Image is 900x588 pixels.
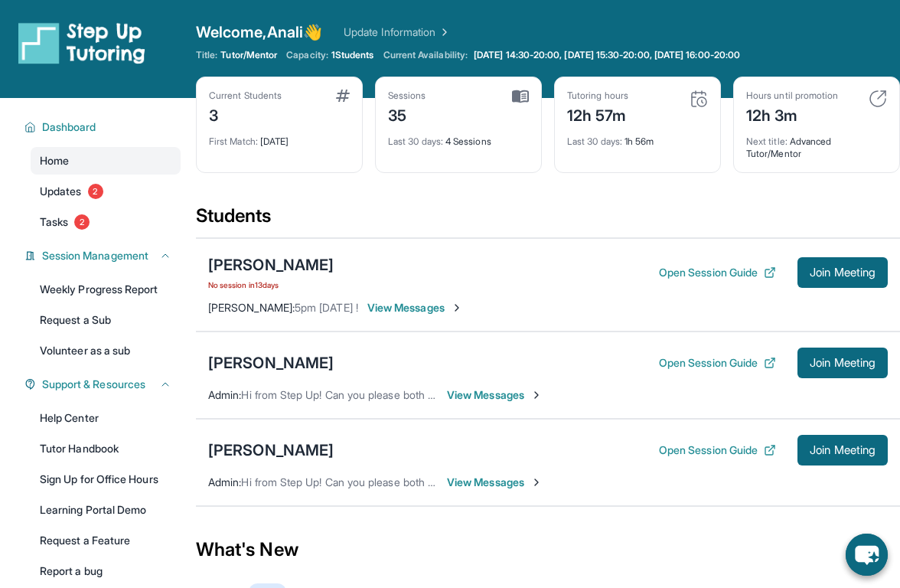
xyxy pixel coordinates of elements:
[567,126,708,148] div: 1h 56m
[208,254,334,276] div: [PERSON_NAME]
[88,184,103,199] span: 2
[367,300,463,315] span: View Messages
[746,102,838,126] div: 12h 3m
[286,49,328,61] span: Capacity:
[196,21,322,43] span: Welcome, Anali 👋
[208,279,334,291] span: No session in 13 days
[42,119,96,135] span: Dashboard
[344,24,451,40] a: Update Information
[196,204,900,237] div: Students
[690,90,708,108] img: card
[810,358,876,367] span: Join Meeting
[209,90,282,102] div: Current Students
[40,184,82,199] span: Updates
[18,21,145,64] img: logo
[36,377,171,392] button: Support & Resources
[451,302,463,314] img: Chevron-Right
[209,102,282,126] div: 3
[447,387,543,403] span: View Messages
[746,90,838,102] div: Hours until promotion
[208,475,241,488] span: Admin :
[388,102,426,126] div: 35
[567,90,628,102] div: Tutoring hours
[471,49,743,61] a: [DATE] 14:30-20:00, [DATE] 15:30-20:00, [DATE] 16:00-20:00
[659,355,776,371] button: Open Session Guide
[530,476,543,488] img: Chevron-Right
[567,102,628,126] div: 12h 57m
[797,348,888,378] button: Join Meeting
[31,557,181,585] a: Report a bug
[36,248,171,263] button: Session Management
[31,527,181,554] a: Request a Feature
[474,49,740,61] span: [DATE] 14:30-20:00, [DATE] 15:30-20:00, [DATE] 16:00-20:00
[31,435,181,462] a: Tutor Handbook
[435,24,451,40] img: Chevron Right
[196,49,217,61] span: Title:
[746,136,787,147] span: Next title :
[31,178,181,205] a: Updates2
[659,265,776,280] button: Open Session Guide
[797,257,888,288] button: Join Meeting
[74,214,90,230] span: 2
[209,136,258,147] span: First Match :
[331,49,374,61] span: 1 Students
[797,435,888,465] button: Join Meeting
[40,214,68,230] span: Tasks
[208,439,334,461] div: [PERSON_NAME]
[659,443,776,458] button: Open Session Guide
[336,90,350,102] img: card
[208,388,241,401] span: Admin :
[31,276,181,303] a: Weekly Progress Report
[846,534,888,576] button: chat-button
[388,90,426,102] div: Sessions
[31,404,181,432] a: Help Center
[810,446,876,455] span: Join Meeting
[31,306,181,334] a: Request a Sub
[208,301,295,314] span: [PERSON_NAME] :
[447,475,543,490] span: View Messages
[530,389,543,401] img: Chevron-Right
[40,153,69,168] span: Home
[31,496,181,524] a: Learning Portal Demo
[383,49,468,61] span: Current Availability:
[42,248,148,263] span: Session Management
[388,136,443,147] span: Last 30 days :
[42,377,145,392] span: Support & Resources
[295,301,358,314] span: 5pm [DATE] !
[810,268,876,277] span: Join Meeting
[388,126,529,148] div: 4 Sessions
[512,90,529,103] img: card
[31,465,181,493] a: Sign Up for Office Hours
[220,49,277,61] span: Tutor/Mentor
[208,352,334,374] div: [PERSON_NAME]
[746,126,887,160] div: Advanced Tutor/Mentor
[36,119,171,135] button: Dashboard
[196,516,900,583] div: What's New
[869,90,887,108] img: card
[31,147,181,175] a: Home
[31,337,181,364] a: Volunteer as a sub
[209,126,350,148] div: [DATE]
[567,136,622,147] span: Last 30 days :
[31,208,181,236] a: Tasks2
